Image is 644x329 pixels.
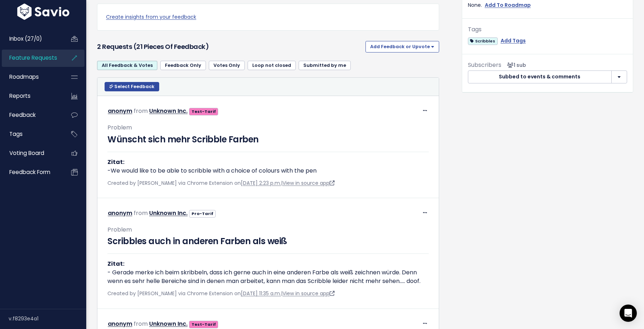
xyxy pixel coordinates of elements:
span: Created by [PERSON_NAME] via Chrome Extension on | [107,179,335,187]
span: Scribbles [468,37,498,45]
a: Tags [2,126,60,142]
strong: Test-Tarif [192,109,216,114]
button: Subbed to events & comments [468,70,612,83]
h3: Wünscht sich mehr Scribble Farben [107,133,429,146]
a: Inbox (27/0) [2,31,60,47]
a: Loop not closed [248,61,296,70]
a: Create insights from your feedback [106,13,430,22]
p: -We would like to be able to scribble with a choice of colours with the pen [107,158,429,175]
span: Roadmaps [9,73,39,81]
span: Feedback [9,111,36,119]
button: Select Feedback [105,82,159,91]
a: Scribbles [468,36,498,45]
a: [DATE] 2:23 p.m. [241,179,281,187]
span: from [134,209,148,217]
a: Submitted by me [299,61,351,70]
strong: Zitat: [107,260,124,268]
a: Feedback form [2,164,60,181]
span: Inbox (27/0) [9,35,42,42]
span: Feedback form [9,168,50,176]
span: from [134,320,148,328]
a: [DATE] 11:35 a.m. [241,290,281,297]
span: Problem [107,225,132,234]
span: Subscribers [468,61,501,69]
a: Feature Requests [2,50,60,66]
span: from [134,107,148,115]
a: Feedback [2,107,60,123]
a: Add To Roadmap [485,1,531,10]
strong: Zitat: [107,158,124,166]
a: anonym [108,107,132,115]
button: Add Feedback or Upvote [365,41,439,52]
a: Roadmaps [2,69,60,85]
a: Voting Board [2,145,60,161]
span: <p><strong>Subscribers</strong><br><br> - Felix Junk<br> </p> [504,61,526,69]
span: Voting Board [9,149,44,157]
a: anonym [108,320,132,328]
a: Unknown Inc. [149,107,188,115]
a: Add Tags [501,36,526,45]
span: Reports [9,92,31,100]
span: Tags [9,130,23,138]
span: Problem [107,123,132,132]
a: View in source app [282,179,335,187]
a: Unknown Inc. [149,320,188,328]
span: Feature Requests [9,54,57,61]
img: logo-white.9d6f32f41409.svg [15,4,71,20]
p: - Gerade merke ich beim skribbeln, dass ich gerne auch in eine anderen Farbe als weiß zeichnen wü... [107,260,429,285]
a: Votes Only [209,61,245,70]
a: View in source app [282,290,335,297]
a: Feedback Only [160,61,206,70]
div: Tags [468,24,627,35]
strong: Test-Tarif [192,321,216,327]
a: Reports [2,88,60,104]
a: All Feedback & Votes [97,61,157,70]
div: Open Intercom Messenger [620,305,637,322]
div: None. [468,1,627,10]
a: anonym [108,209,132,217]
div: v.f8293e4a1 [9,309,86,328]
a: Unknown Inc. [149,209,188,217]
h3: Scribbles auch in anderen Farben als weiß [107,235,429,248]
h3: 2 Requests (21 pieces of Feedback) [97,42,363,52]
span: Select Feedback [114,83,155,90]
span: Created by [PERSON_NAME] via Chrome Extension on | [107,290,335,297]
strong: Pro-Tarif [192,211,213,216]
